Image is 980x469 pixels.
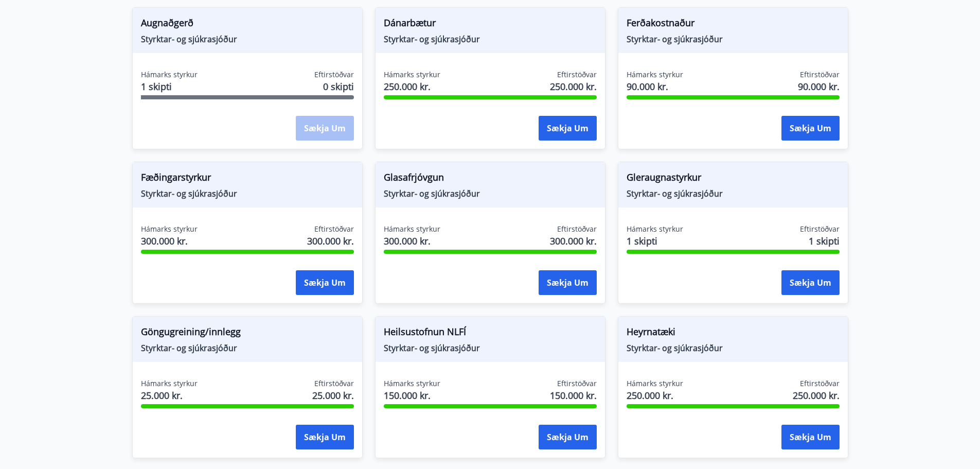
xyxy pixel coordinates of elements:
[627,342,840,354] span: Styrktar- og sjúkrasjóður
[141,378,198,389] span: Hámarks styrkur
[141,342,354,354] span: Styrktar- og sjúkrasjóður
[141,188,354,199] span: Styrktar- og sjúkrasjóður
[141,234,198,248] span: 300.000 kr.
[384,80,440,93] span: 250.000 kr.
[627,188,840,199] span: Styrktar- og sjúkrasjóður
[314,70,354,80] span: Eftirstöðvar
[800,378,840,389] span: Eftirstöðvar
[384,188,597,199] span: Styrktar- og sjúkrasjóður
[627,70,683,80] span: Hámarks styrkur
[627,325,840,342] span: Heyrnatæki
[307,234,354,248] span: 300.000 kr.
[627,33,840,45] span: Styrktar- og sjúkrasjóður
[314,378,354,389] span: Eftirstöðvar
[627,224,683,234] span: Hámarks styrkur
[550,234,597,248] span: 300.000 kr.
[627,170,840,188] span: Gleraugnastyrkur
[781,270,840,295] button: Sækja um
[557,70,597,80] span: Eftirstöðvar
[312,389,354,402] span: 25.000 kr.
[384,234,440,248] span: 300.000 kr.
[141,224,198,234] span: Hámarks styrkur
[141,170,354,188] span: Fæðingarstyrkur
[550,389,597,402] span: 150.000 kr.
[557,378,597,389] span: Eftirstöðvar
[384,389,440,402] span: 150.000 kr.
[384,170,597,188] span: Glasafrjóvgun
[384,16,597,33] span: Dánarbætur
[781,425,840,449] button: Sækja um
[781,116,840,141] button: Sækja um
[800,70,840,80] span: Eftirstöðvar
[627,16,840,33] span: Ferðakostnaður
[384,325,597,342] span: Heilsustofnun NLFÍ
[800,224,840,234] span: Eftirstöðvar
[141,389,198,402] span: 25.000 kr.
[314,224,354,234] span: Eftirstöðvar
[384,224,440,234] span: Hámarks styrkur
[141,16,354,33] span: Augnaðgerð
[296,270,354,295] button: Sækja um
[296,425,354,449] button: Sækja um
[323,80,354,93] span: 0 skipti
[809,234,840,248] span: 1 skipti
[384,378,440,389] span: Hámarks styrkur
[627,389,683,402] span: 250.000 kr.
[384,70,440,80] span: Hámarks styrkur
[557,224,597,234] span: Eftirstöðvar
[627,378,683,389] span: Hámarks styrkur
[539,270,597,295] button: Sækja um
[539,116,597,141] button: Sækja um
[384,342,597,354] span: Styrktar- og sjúkrasjóður
[384,33,597,45] span: Styrktar- og sjúkrasjóður
[550,80,597,93] span: 250.000 kr.
[798,80,840,93] span: 90.000 kr.
[793,389,840,402] span: 250.000 kr.
[627,234,683,248] span: 1 skipti
[141,33,354,45] span: Styrktar- og sjúkrasjóður
[141,325,354,342] span: Göngugreining/innlegg
[627,80,683,93] span: 90.000 kr.
[141,80,198,93] span: 1 skipti
[141,70,198,80] span: Hámarks styrkur
[539,425,597,449] button: Sækja um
